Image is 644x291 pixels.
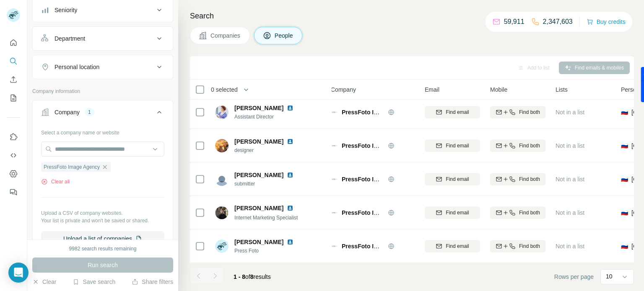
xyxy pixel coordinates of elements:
button: Find both [490,106,545,118]
span: Mobile [490,85,507,94]
span: 🇷🇺 [621,142,628,150]
button: Share filters [132,278,173,286]
button: Quick start [7,35,20,50]
span: PressFoto Image Agency [342,142,412,149]
button: Find email [425,173,480,185]
div: Select a company name or website [41,126,164,136]
button: Find both [490,173,545,185]
button: Find email [425,106,480,118]
span: [PERSON_NAME] [234,104,283,112]
div: 9982 search results remaining [69,245,137,252]
button: Buy credits [587,16,626,28]
div: Seniority [55,6,77,14]
button: Company1 [33,102,173,126]
p: Upload a CSV of company websites. [41,209,164,217]
p: 59,911 [504,17,525,27]
span: 🇷🇺 [621,108,628,116]
span: PressFoto Image Agency [342,176,412,183]
span: results [234,273,271,280]
span: Rows per page [554,273,594,281]
span: Find both [519,209,540,216]
span: Not in a list [556,243,584,250]
span: designer [234,147,297,154]
img: Logo of PressFoto Image Agency [331,109,338,116]
p: 10 [606,272,613,281]
span: Find email [446,209,469,216]
img: LinkedIn logo [287,239,293,245]
img: Avatar [215,239,229,253]
button: Find both [490,139,545,152]
img: Logo of PressFoto Image Agency [331,243,338,250]
button: Search [7,54,20,69]
img: LinkedIn logo [287,105,293,111]
span: of [245,273,250,280]
span: Find email [446,142,469,149]
p: Your list is private and won't be saved or shared. [41,217,164,224]
div: Company [55,108,80,116]
span: Not in a list [556,109,584,116]
span: 🇷🇺 [621,242,628,250]
span: Assistant Director [234,113,297,121]
img: Logo of PressFoto Image Agency [331,209,338,216]
div: Personal location [55,63,99,71]
span: 1 - 8 [234,273,245,280]
span: Email [425,85,439,94]
span: PressFoto Image Agency [44,163,100,171]
span: Not in a list [556,142,584,149]
button: Use Surfe on LinkedIn [7,129,20,144]
span: [PERSON_NAME] [234,171,283,179]
img: LinkedIn logo [287,172,293,178]
span: Press Foto [234,247,297,255]
span: Not in a list [556,176,584,183]
span: Companies [210,31,241,40]
span: PressFoto Image Agency [342,243,412,250]
img: Avatar [215,139,229,152]
button: Save search [73,278,115,286]
span: Find both [519,242,540,250]
div: 1 [85,108,94,116]
button: Find email [425,240,480,252]
p: 2,347,603 [543,17,573,27]
button: Find both [490,240,545,252]
span: Not in a list [556,209,584,216]
div: Department [55,34,85,43]
span: People [275,31,294,40]
img: Logo of PressFoto Image Agency [331,142,338,149]
button: Personal location [33,57,173,77]
span: Find both [519,175,540,183]
img: LinkedIn logo [287,205,293,211]
button: My lists [7,90,20,106]
span: Internet Marketing Specialist [234,215,298,221]
button: Find both [490,206,545,219]
span: Find both [519,142,540,149]
img: Avatar [215,106,229,119]
button: Department [33,28,173,49]
span: Find email [446,108,469,116]
button: Enrich CSV [7,72,20,87]
span: PressFoto Image Agency [342,109,412,116]
button: Clear [32,278,56,286]
button: Dashboard [7,166,20,181]
span: PressFoto Image Agency [342,209,412,216]
button: Find email [425,206,480,219]
div: Open Intercom Messenger [8,263,29,283]
button: Find email [425,139,480,152]
button: Use Surfe API [7,148,20,163]
button: Clear all [41,178,70,185]
span: [PERSON_NAME] [234,238,283,246]
img: Avatar [215,206,229,219]
span: Company [331,85,356,94]
span: [PERSON_NAME] [234,204,283,212]
span: Lists [556,85,568,94]
h4: Search [190,10,634,22]
span: [PERSON_NAME] [234,137,283,146]
span: 0 selected [211,85,238,94]
button: Feedback [7,185,20,200]
img: LinkedIn logo [287,138,293,145]
span: Find both [519,108,540,116]
span: Find email [446,242,469,250]
span: 🇷🇺 [621,175,628,183]
img: Logo of PressFoto Image Agency [331,176,338,183]
span: Find email [446,175,469,183]
span: submitter [234,180,297,188]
